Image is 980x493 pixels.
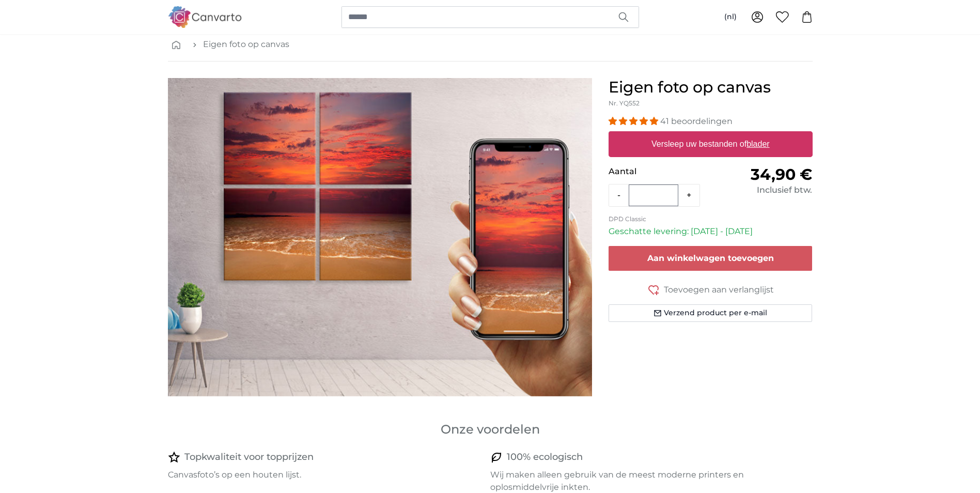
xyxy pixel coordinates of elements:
span: Toevoegen aan verlanglijst [664,284,774,296]
span: 4.98 stars [609,116,660,126]
u: blader [746,140,769,148]
h4: Topkwaliteit voor topprijzen [184,450,314,465]
span: Nr. YQ552 [609,99,640,107]
img: personalised-canvas-print [168,78,592,396]
p: Canvasfoto’s op een houten lijst. [168,469,482,481]
button: + [678,185,699,206]
nav: breadcrumbs [168,28,813,61]
div: 1 of 1 [168,78,592,396]
div: Inclusief btw. [710,184,812,196]
button: - [609,185,629,206]
button: Toevoegen aan verlanglijst [609,283,813,296]
a: Eigen foto op canvas [203,38,289,51]
button: Aan winkelwagen toevoegen [609,246,813,271]
p: Aantal [609,165,710,178]
h3: Onze voordelen [168,421,813,438]
img: Canvarto [168,6,242,27]
span: 34,90 € [751,165,812,184]
button: Verzend product per e-mail [609,304,813,322]
h1: Eigen foto op canvas [609,78,813,97]
label: Versleep uw bestanden of [647,134,774,155]
p: DPD Classic [609,215,813,223]
span: 41 beoordelingen [660,116,733,126]
button: (nl) [716,8,745,26]
h4: 100% ecologisch [507,450,583,465]
span: Aan winkelwagen toevoegen [647,253,774,263]
p: Geschatte levering: [DATE] - [DATE] [609,225,813,238]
